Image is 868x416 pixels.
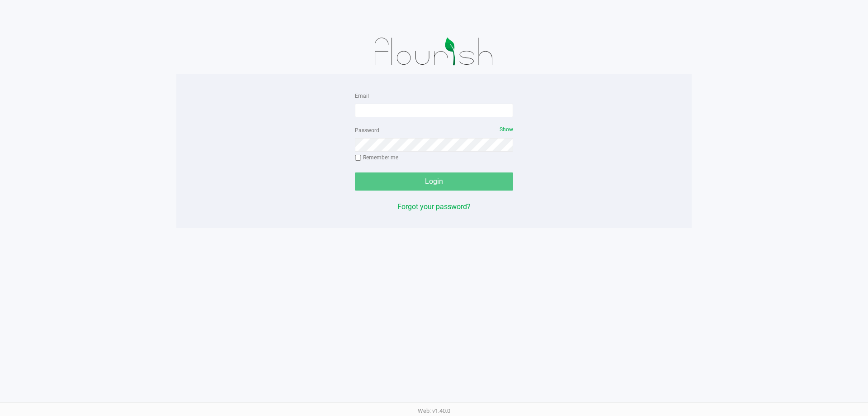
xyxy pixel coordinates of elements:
label: Remember me [355,153,398,162]
label: Email [355,92,369,100]
span: Web: v1.40.0 [418,407,450,414]
span: Show [500,126,513,133]
button: Forgot your password? [397,201,471,212]
input: Remember me [355,155,361,161]
label: Password [355,126,379,134]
